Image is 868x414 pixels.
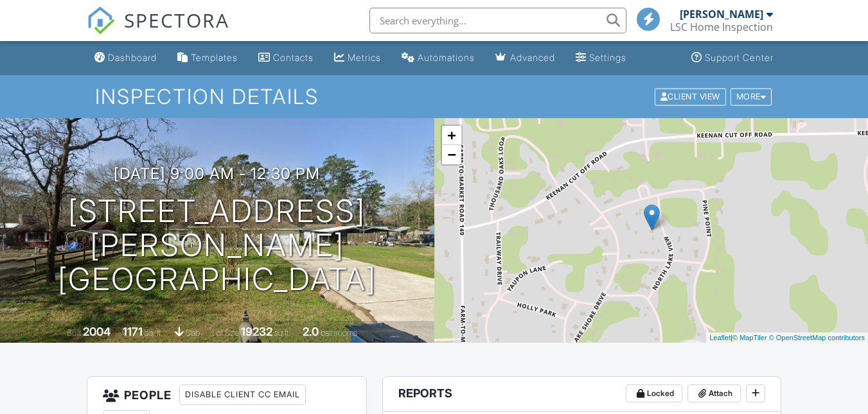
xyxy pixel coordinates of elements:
[186,328,200,338] span: slab
[655,88,726,105] div: Client View
[418,52,475,63] div: Automations
[303,325,319,338] div: 2.0
[705,52,774,63] div: Support Center
[571,46,632,70] a: Settings
[114,165,320,182] h3: [DATE] 9:00 am - 12:30 pm
[273,52,314,63] div: Contacts
[67,328,81,338] span: Built
[769,334,865,341] a: © OpenStreetMap contributors
[510,52,555,63] div: Advanced
[21,194,414,296] h1: [STREET_ADDRESS] [PERSON_NAME][GEOGRAPHIC_DATA]
[732,334,767,341] a: © MapTiler
[83,325,111,338] div: 2004
[731,88,772,105] div: More
[253,46,319,70] a: Contacts
[124,6,229,33] span: SPECTORA
[709,334,731,341] a: Leaflet
[212,328,239,338] span: Lot Size
[396,46,480,70] a: Automations (Basic)
[490,46,560,70] a: Advanced
[179,384,306,405] div: Disable Client CC Email
[241,325,272,338] div: 19232
[369,8,626,33] input: Search everything...
[706,332,868,343] div: |
[329,46,386,70] a: Metrics
[95,85,773,108] h1: Inspection Details
[589,52,626,63] div: Settings
[653,91,729,101] a: Client View
[442,126,461,145] a: Zoom in
[680,8,763,21] div: [PERSON_NAME]
[123,325,143,338] div: 1171
[87,17,229,44] a: SPECTORA
[274,328,290,338] span: sq.ft.
[145,328,163,338] span: sq. ft.
[442,145,461,164] a: Zoom out
[686,46,779,70] a: Support Center
[348,52,381,63] div: Metrics
[89,46,162,70] a: Dashboard
[670,21,773,33] div: LSC Home Inspection
[108,52,157,63] div: Dashboard
[87,6,115,35] img: The Best Home Inspection Software - Spectora
[191,52,238,63] div: Templates
[321,328,357,338] span: bathrooms
[172,46,243,70] a: Templates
